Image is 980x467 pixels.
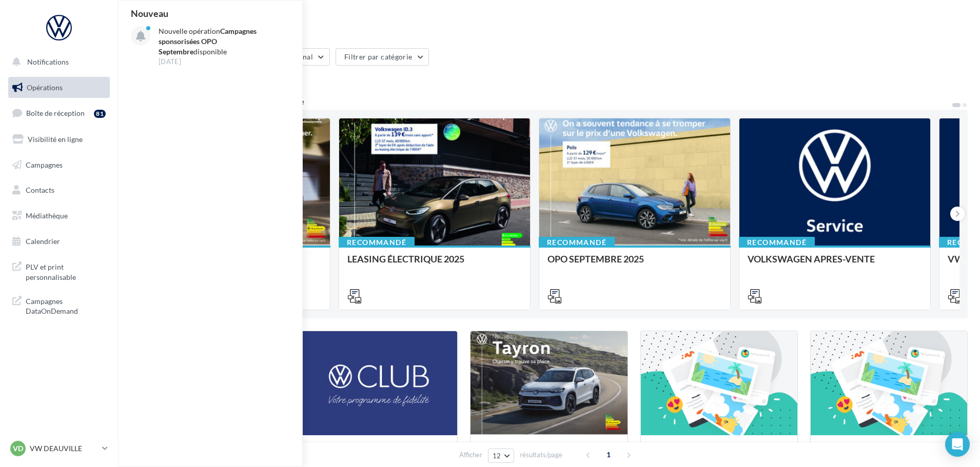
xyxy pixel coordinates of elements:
button: 12 [488,449,514,463]
div: Recommandé [339,237,415,248]
button: Filtrer par catégorie [336,48,429,66]
div: VOLKSWAGEN APRES-VENTE [748,254,922,274]
p: VW DEAUVILLE [30,443,98,454]
div: Recommandé [539,237,615,248]
a: Contacts [6,179,112,201]
a: Médiathèque [6,205,112,227]
a: VD VW DEAUVILLE [8,439,110,458]
div: 81 [94,110,106,118]
span: VD [13,443,23,454]
a: PLV et print personnalisable [6,256,112,286]
span: Boîte de réception [26,109,85,117]
a: Calendrier [6,231,112,252]
div: 6 opérations recommandées par votre enseigne [130,97,951,106]
div: OPO SEPTEMBRE 2025 [547,254,722,274]
span: Contacts [26,186,54,194]
span: Calendrier [26,237,60,246]
span: Médiathèque [26,211,68,220]
a: Campagnes DataOnDemand [6,290,112,320]
span: Campagnes DataOnDemand [26,294,106,316]
span: 12 [493,452,501,460]
button: Notifications [6,51,108,73]
div: Open Intercom Messenger [945,432,970,457]
span: Notifications [27,57,69,66]
div: Opérations marketing [130,16,968,32]
a: Opérations [6,77,112,98]
a: Campagnes [6,154,112,176]
a: Boîte de réception81 [6,102,112,124]
span: résultats/page [520,450,562,460]
a: Visibilité en ligne [6,129,112,150]
span: Visibilité en ligne [28,135,83,144]
span: 1 [600,446,617,463]
span: Campagnes [26,160,63,169]
span: PLV et print personnalisable [26,260,106,282]
span: Opérations [27,83,63,92]
div: LEASING ÉLECTRIQUE 2025 [347,254,522,274]
span: Afficher [459,450,482,460]
div: Recommandé [739,237,815,248]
